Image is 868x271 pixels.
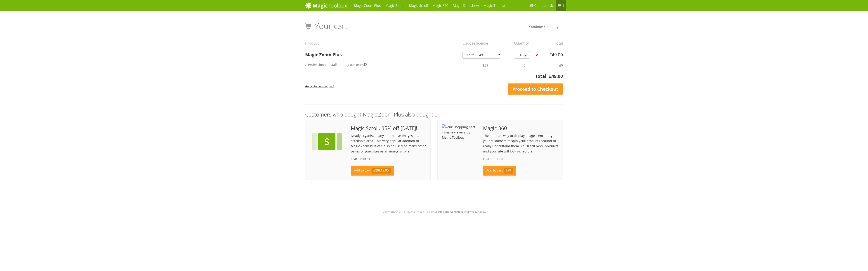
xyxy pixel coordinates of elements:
td: £29 [460,59,511,72]
label: Professional installation by our team [305,61,367,68]
span: £18.85 [372,168,391,174]
a: Proceed to Checkout [508,83,563,95]
th: Quantity [511,38,535,48]
span: £ [549,52,552,58]
img: Your Shopping Cart - image viewers by Magic Toolbox [442,124,476,140]
a: Add to cart£29£18.85 [351,166,394,176]
th: Total [305,73,546,82]
th: Choose license [460,38,511,48]
a: Terms and Conditions [436,210,463,214]
a: Magic Zoom Plus [305,52,342,58]
h1: Your cart [305,21,348,31]
input: Professional installation by our team [305,63,308,66]
a: Got a discount coupon? [305,82,334,90]
span: £99 [504,168,513,174]
a: Privacy Policy [468,210,485,214]
small: Got a discount coupon? [305,84,334,88]
img: MagicToolbox.com - Image tools for your website [305,2,347,9]
s: £29 [373,168,379,173]
h3: Customers who bought Magic Zoom Plus also bought... [305,112,563,117]
p: Neatly organise many alternative images in a scrollable area. This very popular addition to Magic... [351,133,426,154]
td: 0 [511,59,535,72]
span: Magic 360 [483,126,558,131]
th: Total [544,38,563,48]
img: Your Shopping Cart - image viewers by Magic Toolbox [310,124,344,159]
a: Add to cart£99 [483,166,517,176]
span: £0 [559,63,563,67]
span: £ [549,73,552,79]
a: Learn more » [483,157,503,161]
bdi: 49.00 [549,73,563,79]
a: Learn more » [351,157,371,161]
p: The ultimate way to display images, encourage your customers to spin your products around to real... [483,133,558,154]
bdi: 49.00 [549,52,563,58]
b: 1 [562,3,564,8]
input: Qty [514,51,530,59]
span: Contact [534,3,547,8]
a: × [535,52,540,57]
a: Continue Shopping [529,24,558,29]
th: Product [305,38,460,48]
span: Magic Scroll. 35% off [DATE]! [351,126,426,131]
